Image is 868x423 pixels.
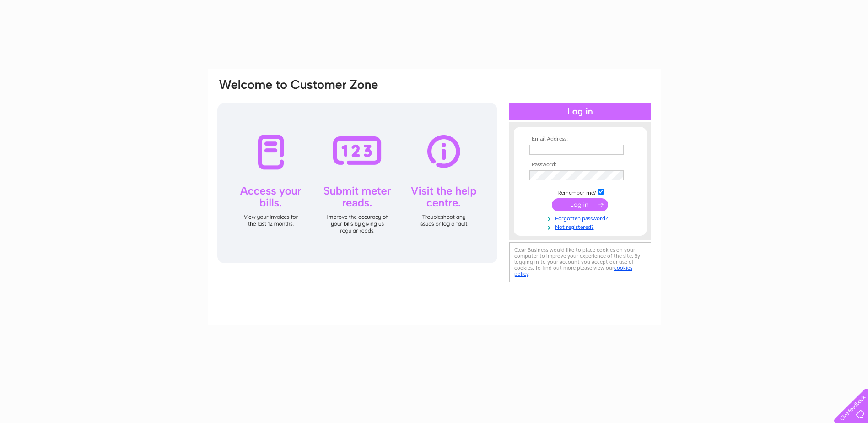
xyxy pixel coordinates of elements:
[529,222,633,231] a: Not registered?
[529,213,633,222] a: Forgotten password?
[527,187,633,196] td: Remember me?
[509,242,651,282] div: Clear Business would like to place cookies on your computer to improve your experience of the sit...
[514,265,632,277] a: cookies policy
[527,162,633,168] th: Password:
[527,136,633,142] th: Email Address:
[552,198,608,211] input: Submit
